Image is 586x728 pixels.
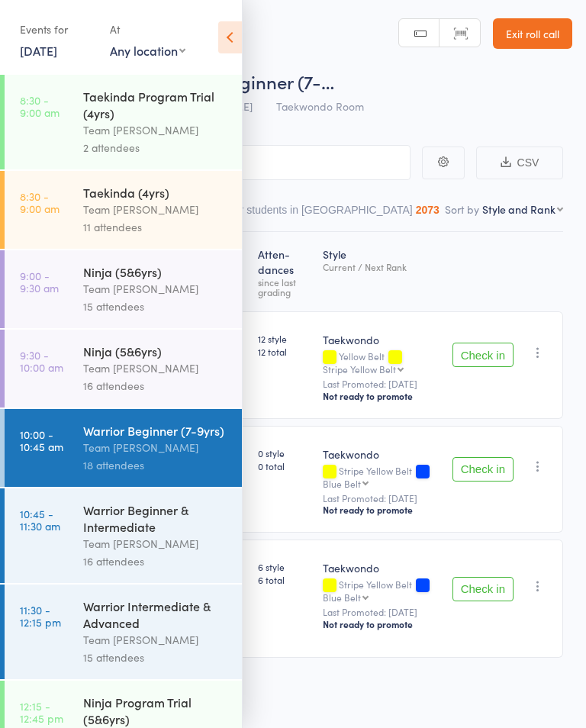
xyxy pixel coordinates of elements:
time: 10:45 - 11:30 am [20,507,60,532]
div: Not ready to promote [323,504,440,516]
a: 11:30 -12:15 pmWarrior Intermediate & AdvancedTeam [PERSON_NAME]15 attendees [5,585,242,679]
div: Team [PERSON_NAME] [83,359,229,377]
div: 15 attendees [83,298,229,315]
div: Team [PERSON_NAME] [83,280,229,298]
a: [DATE] [20,42,57,59]
div: since last grading [258,277,311,297]
button: Check in [452,457,514,482]
time: 11:30 - 12:15 pm [20,604,61,628]
time: 8:30 - 9:00 am [20,94,60,118]
span: Taekwondo Room [276,98,364,114]
span: 12 total [258,345,311,358]
div: Style [317,239,446,304]
span: 0 style [258,446,311,459]
div: 2073 [416,204,439,216]
div: Taekwondo [323,446,440,462]
div: Ninja Program Trial (5&6yrs) [83,694,229,727]
div: Atten­dances [252,239,317,304]
time: 9:30 - 10:00 am [20,349,63,373]
span: Warrior Beginner (7-… [151,69,334,94]
a: 10:45 -11:30 amWarrior Beginner & IntermediateTeam [PERSON_NAME]16 attendees [5,488,242,583]
a: 8:30 -9:00 amTaekinda (4yrs)Team [PERSON_NAME]11 attendees [5,171,242,249]
div: Stripe Yellow Belt [323,364,396,374]
div: 16 attendees [83,552,229,570]
div: Style and Rank [482,201,555,217]
time: 10:00 - 10:45 am [20,428,63,453]
time: 12:15 - 12:45 pm [20,700,63,724]
span: 12 style [258,332,311,345]
span: 0 total [258,459,311,472]
div: Yellow Belt [323,351,440,374]
a: Exit roll call [493,18,572,49]
div: Team [PERSON_NAME] [83,631,229,649]
div: Warrior Intermediate & Advanced [83,598,229,631]
div: 2 attendees [83,139,229,156]
div: Any location [110,42,185,59]
a: 9:30 -10:00 amNinja (5&6yrs)Team [PERSON_NAME]16 attendees [5,330,242,407]
div: 18 attendees [83,456,229,474]
span: 6 style [258,560,311,573]
button: CSV [476,147,563,179]
div: Warrior Beginner & Intermediate [83,501,229,535]
div: Stripe Yellow Belt [323,465,440,488]
div: Warrior Beginner (7-9yrs) [83,422,229,439]
div: 16 attendees [83,377,229,395]
div: Team [PERSON_NAME] [83,201,229,218]
span: 6 total [258,573,311,586]
small: Last Promoted: [DATE] [323,378,440,389]
button: Check in [452,343,514,367]
button: Other students in [GEOGRAPHIC_DATA]2073 [217,196,439,231]
div: Not ready to promote [323,390,440,402]
div: Team [PERSON_NAME] [83,121,229,139]
div: Taekwondo [323,332,440,347]
time: 9:00 - 9:30 am [20,269,59,294]
div: 11 attendees [83,218,229,236]
a: 10:00 -10:45 amWarrior Beginner (7-9yrs)Team [PERSON_NAME]18 attendees [5,409,242,487]
div: Not ready to promote [323,618,440,630]
div: Taekinda (4yrs) [83,184,229,201]
div: 15 attendees [83,649,229,666]
div: Team [PERSON_NAME] [83,439,229,456]
div: Current / Next Rank [323,262,440,272]
div: Taekwondo [323,560,440,575]
small: Last Promoted: [DATE] [323,493,440,504]
a: 8:30 -9:00 amTaekinda Program Trial (4yrs)Team [PERSON_NAME]2 attendees [5,75,242,169]
button: Check in [452,577,514,601]
div: At [110,17,185,42]
div: Team [PERSON_NAME] [83,535,229,552]
div: Stripe Yellow Belt [323,579,440,602]
div: Events for [20,17,95,42]
div: Blue Belt [323,478,361,488]
div: Ninja (5&6yrs) [83,343,229,359]
div: Ninja (5&6yrs) [83,263,229,280]
a: 9:00 -9:30 amNinja (5&6yrs)Team [PERSON_NAME]15 attendees [5,250,242,328]
time: 8:30 - 9:00 am [20,190,60,214]
div: Blue Belt [323,592,361,602]
small: Last Promoted: [DATE] [323,607,440,617]
div: Taekinda Program Trial (4yrs) [83,88,229,121]
label: Sort by [445,201,479,217]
